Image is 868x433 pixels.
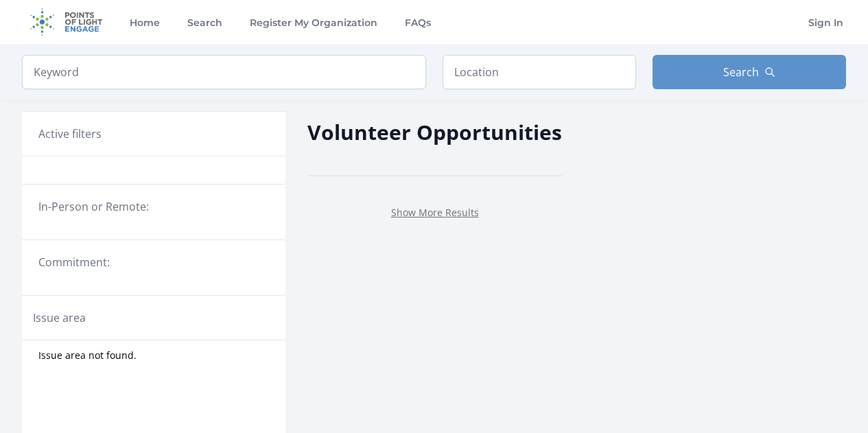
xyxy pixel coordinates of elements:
a: Show More Results [391,206,479,219]
button: Search [653,55,846,89]
input: Location [443,55,636,89]
input: Keyword [22,55,426,89]
span: Search [723,64,759,80]
h3: Active filters [38,126,102,142]
legend: In-Person or Remote: [38,198,269,215]
legend: Commitment: [38,254,269,270]
legend: Issue area [33,309,86,326]
h2: Volunteer Opportunities [307,117,562,148]
span: Issue area not found. [38,349,137,362]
